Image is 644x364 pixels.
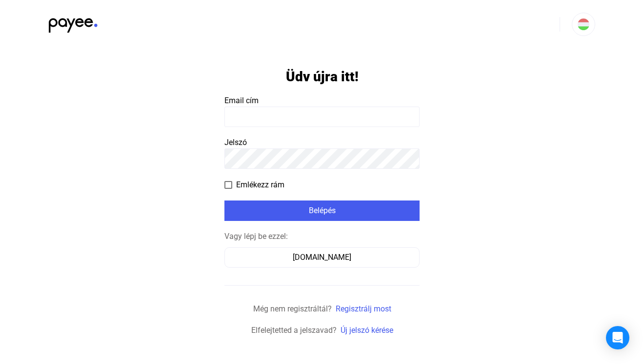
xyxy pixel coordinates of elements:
[224,96,259,105] span: Email cím
[286,68,359,85] h1: Üdv újra itt!
[228,252,416,263] div: [DOMAIN_NAME]
[224,231,420,242] div: Vagy lépj be ezzel:
[224,200,420,221] button: Belépés
[227,205,417,217] div: Belépés
[253,304,332,313] span: Még nem regisztráltál?
[224,253,420,262] a: [DOMAIN_NAME]
[224,138,247,147] span: Jelszó
[49,13,98,33] img: black-payee-blue-dot.svg
[236,179,284,191] span: Emlékezz rám
[606,326,629,349] div: Open Intercom Messenger
[336,304,391,313] a: Regisztrálj most
[578,18,589,30] img: HU
[572,13,595,36] button: HU
[341,326,393,335] a: Új jelszó kérése
[251,326,337,335] span: Elfelejtetted a jelszavad?
[224,247,420,268] button: [DOMAIN_NAME]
